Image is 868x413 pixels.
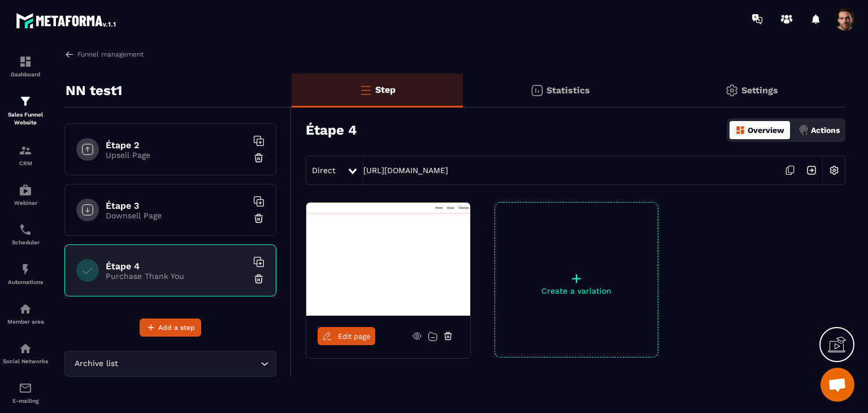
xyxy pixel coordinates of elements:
div: Mở cuộc trò chuyện [821,368,854,402]
img: actions.d6e523a2.png [798,125,809,135]
p: Settings [741,85,778,96]
p: E-mailing [3,398,48,404]
img: automations [19,183,32,197]
a: schedulerschedulerScheduler [3,214,48,254]
img: stats.20deebd0.svg [530,84,544,97]
p: Automations [3,279,48,285]
img: trash [253,273,264,285]
a: automationsautomationsWebinar [3,175,48,214]
p: Social Networks [3,358,48,364]
p: Scheduler [3,239,48,246]
img: trash [253,152,264,164]
h6: Étape 4 [106,261,247,272]
img: formation [19,144,32,157]
a: automationsautomationsAutomations [3,254,48,294]
p: Sales Funnel Website [3,111,48,127]
p: CRM [3,160,48,166]
img: email [19,381,32,395]
span: Add a step [158,322,195,333]
a: emailemailE-mailing [3,373,48,412]
a: formationformationCRM [3,135,48,175]
button: Add a step [140,319,201,337]
a: Edit page [318,327,375,345]
img: automations [19,263,32,276]
img: bars-o.4a397970.svg [359,83,372,97]
a: [URL][DOMAIN_NAME] [363,166,448,175]
a: formationformationDashboard [3,46,48,86]
p: NN test1 [66,79,122,102]
img: trash [253,213,264,224]
p: Purchase Thank You [106,272,247,281]
img: scheduler [19,223,32,236]
span: Archive list [72,358,120,370]
p: Webinar [3,200,48,206]
img: formation [19,55,32,68]
img: logo [16,10,118,31]
img: social-network [19,342,32,355]
div: Search for option [64,351,276,377]
p: Create a variation [495,286,658,295]
input: Search for option [120,358,258,370]
img: setting-w.858f3a88.svg [823,160,845,181]
img: automations [19,302,32,316]
a: social-networksocial-networkSocial Networks [3,333,48,373]
img: arrow [64,49,75,59]
img: dashboard-orange.40269519.svg [735,125,745,135]
p: Actions [811,126,840,135]
p: Step [375,84,396,95]
a: automationsautomationsMember area [3,294,48,333]
img: image [306,203,470,316]
p: Member area [3,319,48,325]
p: Overview [748,126,784,135]
p: Dashboard [3,71,48,78]
h3: Étape 4 [306,122,357,138]
a: formationformationSales Funnel Website [3,86,48,135]
span: Direct [312,166,336,175]
h6: Étape 2 [106,140,247,150]
p: Upsell Page [106,150,247,160]
a: Funnel management [64,49,144,59]
span: Edit page [338,332,371,341]
p: Statistics [546,85,590,96]
img: arrow-next.bcc2205e.svg [801,160,822,181]
p: + [495,270,658,286]
img: setting-gr.5f69749f.svg [725,84,739,97]
img: formation [19,94,32,108]
p: Downsell Page [106,211,247,220]
h6: Étape 3 [106,200,247,211]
